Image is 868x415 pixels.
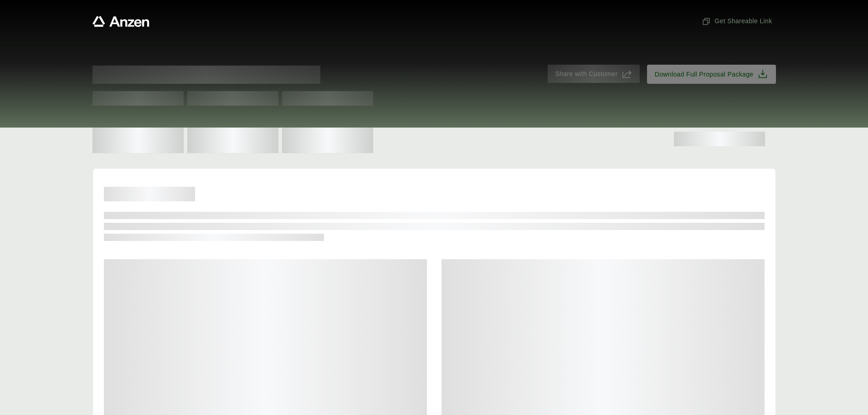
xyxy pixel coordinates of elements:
span: Test [282,91,373,106]
span: Test [187,91,278,106]
button: Get Shareable Link [698,13,776,30]
span: Get Shareable Link [702,16,772,26]
a: Anzen website [92,16,149,27]
span: Share with Customer [555,69,617,79]
span: Test [92,91,184,106]
span: Proposal for [92,66,320,84]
